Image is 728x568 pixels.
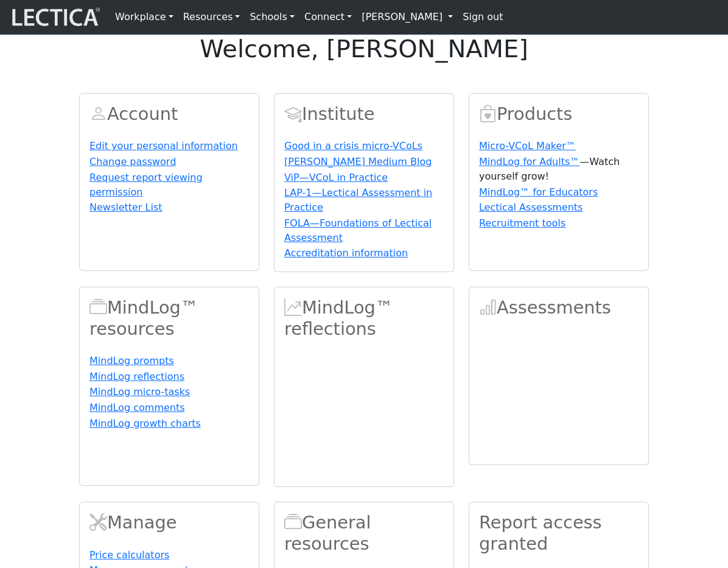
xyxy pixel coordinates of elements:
a: MindLog reflections [89,371,184,382]
span: MindLog™ resources [89,297,107,318]
a: Sign out [458,5,508,29]
a: Newsletter List [89,202,163,213]
a: Good in a crisis micro-VCoLs [284,140,422,152]
a: Recruitment tools [479,217,565,229]
h2: Products [479,103,639,125]
a: FOLA—Foundations of Lectical Assessment [284,217,432,244]
a: Request report viewing permission [89,172,203,198]
h2: Report access granted [479,512,639,554]
a: Resources [178,5,245,29]
img: lecticalive [9,5,100,29]
h2: Manage [89,512,249,533]
span: Resources [284,512,302,533]
a: Lectical Assessments [479,202,583,213]
a: Edit your personal information [89,140,238,152]
a: LAP-1—Lectical Assessment in Practice [284,187,432,213]
p: —Watch yourself grow! [479,155,639,184]
h2: Institute [284,103,444,125]
span: Account [89,103,107,124]
span: Manage [89,512,107,533]
a: MindLog for Adults™ [479,156,579,167]
a: ViP—VCoL in Practice [284,172,388,183]
a: Micro-VCoL Maker™ [479,140,576,152]
h2: MindLog™ resources [89,297,249,339]
a: MindLog prompts [89,355,174,366]
a: Connect [299,5,357,29]
a: [PERSON_NAME] [357,5,458,29]
h2: Assessments [479,297,639,318]
h2: Account [89,103,249,125]
span: Assessments [479,297,497,318]
a: Accreditation information [284,247,408,259]
a: [PERSON_NAME] Medium Blog [284,156,432,167]
span: MindLog [284,297,302,318]
a: Workplace [110,5,178,29]
a: Change password [89,156,176,167]
a: MindLog comments [89,402,185,413]
a: Schools [245,5,299,29]
a: MindLog micro-tasks [89,386,190,398]
a: Price calculators [89,549,169,561]
a: MindLog growth charts [89,418,201,429]
h2: General resources [284,512,444,554]
span: Account [284,103,302,124]
span: Products [479,103,497,124]
a: MindLog™ for Educators [479,186,598,198]
h2: MindLog™ reflections [284,297,444,339]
